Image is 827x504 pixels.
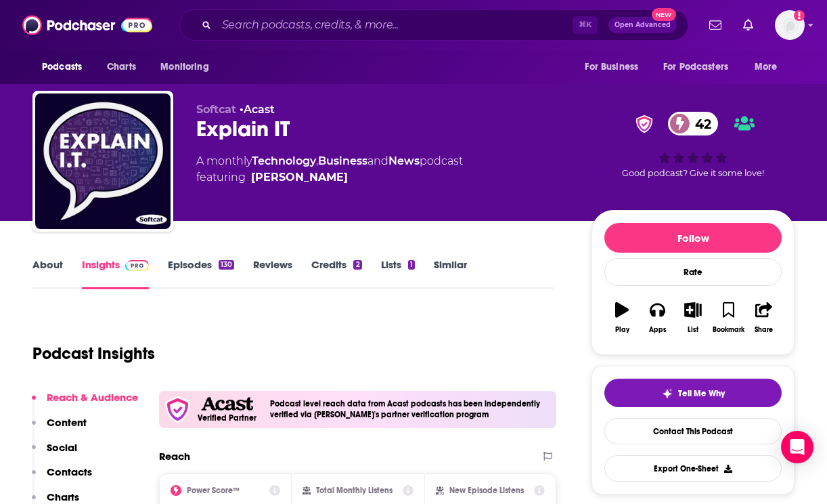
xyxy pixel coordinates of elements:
[675,293,711,342] button: List
[775,10,805,40] img: User Profile
[316,154,318,167] span: ,
[160,58,208,77] span: Monitoring
[678,388,725,399] span: Tell Me Why
[32,391,138,416] button: Reach & Audience
[604,455,782,482] button: Export One-Sheet
[604,223,782,253] button: Follow
[32,416,87,441] button: Content
[449,486,524,495] h2: New Episode Listens
[713,326,744,334] div: Bookmark
[47,441,77,454] p: Social
[604,418,782,444] a: Contact This Podcast
[32,343,155,364] h1: Podcast Insights
[179,9,688,41] div: Search podcasts, credits, & more...
[32,54,99,80] button: open menu
[604,258,782,286] div: Rate
[746,293,782,342] button: Share
[738,14,759,37] a: Show notifications dropdown
[253,258,292,289] a: Reviews
[217,14,573,36] input: Search podcasts, credits, & more...
[353,260,361,270] div: 2
[775,10,805,40] button: Show profile menu
[47,391,138,404] p: Reach & Audience
[649,326,667,334] div: Apps
[663,58,728,77] span: For Podcasters
[318,154,367,167] a: Business
[654,54,748,80] button: open menu
[608,17,677,33] button: Open AdvancedNew
[434,258,467,289] a: Similar
[196,169,463,186] span: featuring
[198,414,256,422] h5: Verified Partner
[585,58,638,77] span: For Business
[196,103,236,116] span: Softcat
[42,58,82,77] span: Podcasts
[755,58,778,77] span: More
[47,465,92,478] p: Contacts
[794,10,805,21] svg: Add a profile image
[22,12,152,38] img: Podchaser - Follow, Share and Rate Podcasts
[219,260,234,270] div: 130
[187,486,240,495] h2: Power Score™
[270,399,551,419] h4: Podcast level reach data from Acast podcasts has been independently verified via [PERSON_NAME]'s ...
[107,58,136,77] span: Charts
[681,112,718,135] span: 42
[311,258,361,289] a: Credits2
[631,115,657,133] img: verified Badge
[688,326,698,334] div: List
[159,450,190,463] h2: Reach
[388,154,420,167] a: News
[164,396,191,423] img: verfied icon
[251,169,348,186] a: Michael Bird
[781,431,813,463] div: Open Intercom Messenger
[575,54,655,80] button: open menu
[668,112,718,135] a: 42
[151,54,226,80] button: open menu
[591,103,795,187] div: verified Badge42Good podcast? Give it some love!
[35,93,171,229] img: Explain IT
[704,14,727,37] a: Show notifications dropdown
[47,490,79,503] p: Charts
[652,8,676,21] span: New
[367,154,388,167] span: and
[662,388,673,399] img: tell me why sparkle
[98,54,144,80] a: Charts
[32,465,92,490] button: Contacts
[252,154,316,167] a: Technology
[604,293,640,342] button: Play
[240,103,275,116] span: •
[201,397,252,411] img: Acast
[775,10,805,40] span: Logged in as RobinBectel
[622,168,764,178] span: Good podcast? Give it some love!
[640,293,675,342] button: Apps
[168,258,234,289] a: Episodes130
[573,16,598,34] span: ⌘ K
[408,260,415,270] div: 1
[755,326,773,334] div: Share
[614,22,671,28] span: Open Advanced
[196,153,463,186] div: A monthly podcast
[47,416,87,429] p: Content
[316,486,393,495] h2: Total Monthly Listens
[32,441,77,466] button: Social
[604,379,782,407] button: tell me why sparkleTell Me Why
[711,293,746,342] button: Bookmark
[32,258,63,289] a: About
[244,103,275,116] a: Acast
[615,326,629,334] div: Play
[381,258,415,289] a: Lists1
[82,258,149,289] a: InsightsPodchaser Pro
[125,260,149,271] img: Podchaser Pro
[745,54,795,80] button: open menu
